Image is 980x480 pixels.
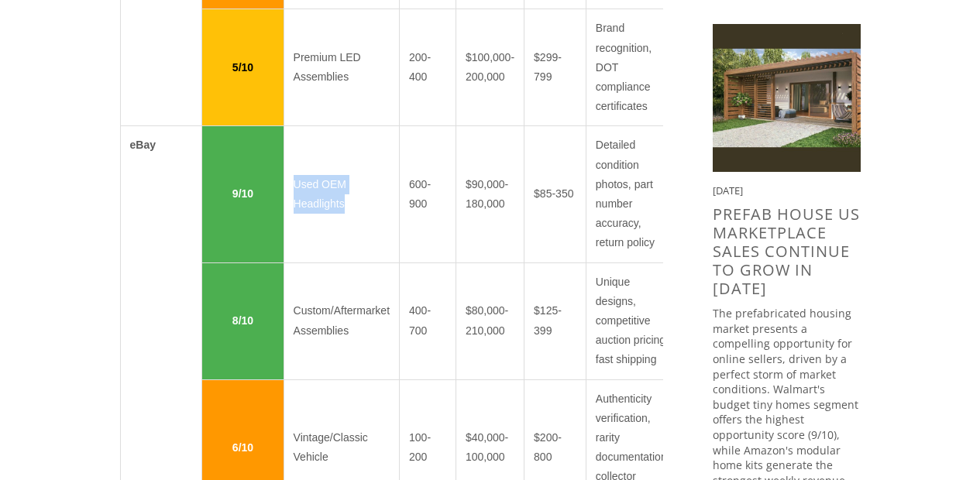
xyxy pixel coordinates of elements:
a: Prefab House US Marketplace sales continue to grow in [DATE] [713,204,860,299]
td: $299-799 [524,9,586,126]
td: 400-700 [400,262,456,379]
td: Premium LED Assemblies [284,9,399,126]
td: 8/10 [202,262,284,379]
td: 600-900 [400,126,456,262]
td: Detailed condition photos, part number accuracy, return policy [586,126,679,262]
td: 5/10 [202,9,284,126]
td: Custom/Aftermarket Assemblies [284,262,399,379]
td: Used OEM Headlights [284,126,399,262]
td: $80,000-210,000 [456,262,524,379]
td: 200-400 [400,9,456,126]
td: $125-399 [524,262,586,379]
td: 9/10 [202,126,284,262]
td: Unique designs, competitive auction pricing, fast shipping [586,262,679,379]
td: $85-350 [524,126,586,262]
img: Prefab House US Marketplace sales continue to grow in 2025 [713,24,861,172]
td: $100,000-200,000 [456,9,524,126]
td: Brand recognition, DOT compliance certificates [586,9,679,126]
time: [DATE] [713,183,743,197]
td: $90,000-180,000 [456,126,524,262]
